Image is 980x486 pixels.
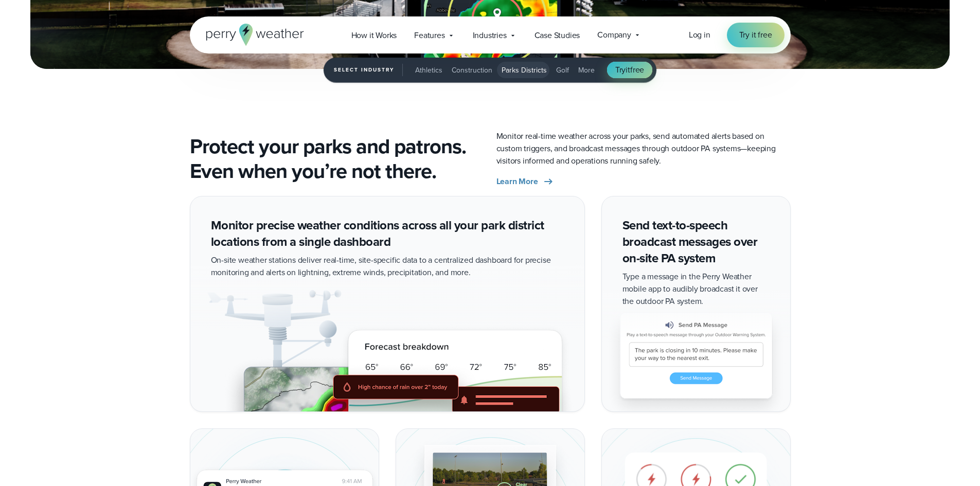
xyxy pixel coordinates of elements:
[448,62,496,78] button: Construction
[414,29,444,42] span: Features
[739,29,772,41] span: Try it free
[526,25,589,46] a: Case Studies
[351,29,397,42] span: How it Works
[574,62,599,78] button: More
[452,65,492,76] span: Construction
[607,62,652,78] a: Tryitfree
[473,29,507,42] span: Industries
[556,65,569,76] span: Golf
[626,64,630,76] span: it
[552,62,573,78] button: Golf
[578,65,595,76] span: More
[689,29,710,41] a: Log in
[496,175,555,188] a: Learn More
[411,62,447,78] button: Athletics
[727,23,785,47] a: Try it free
[415,65,442,76] span: Athletics
[497,62,551,78] button: Parks Districts
[615,64,644,76] span: Try free
[597,29,631,41] span: Company
[190,134,484,184] h2: Protect your parks and patrons. Even when you’re not there.
[496,175,538,188] span: Learn More
[534,29,580,42] span: Case Studies
[334,64,403,76] span: Select Industry
[496,130,791,167] p: Monitor real-time weather across your parks, send automated alerts based on custom triggers, and ...
[502,65,547,76] span: Parks Districts
[689,29,710,41] span: Log in
[343,25,406,46] a: How it Works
